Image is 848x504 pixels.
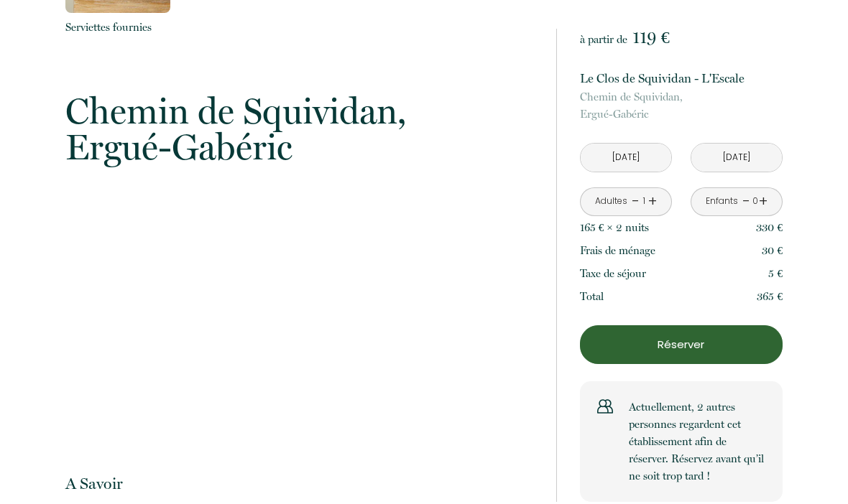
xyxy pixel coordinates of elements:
[580,265,646,282] p: Taxe de séjour
[580,68,783,88] p: Le Clos de Squividan - L'Escale
[580,242,655,259] p: Frais de ménage
[645,221,649,234] span: s
[580,219,649,236] p: 165 € × 2 nuit
[580,88,783,123] p: Ergué-Gabéric
[768,265,783,282] p: 5 €
[762,242,783,259] p: 30 €
[65,93,537,129] span: Chemin de Squividan,
[580,33,627,46] span: à partir de
[742,190,750,213] a: -
[691,144,782,172] input: Départ
[706,195,738,208] div: Enfants
[756,219,783,236] p: 330 €
[580,325,783,364] button: Réserver
[65,19,170,36] p: Serviettes fournies
[640,195,647,208] div: 1
[632,190,640,213] a: -
[580,288,604,305] p: Total
[759,190,768,213] a: +
[757,288,783,305] p: 365 €
[65,93,537,165] p: Ergué-Gabéric
[595,195,627,208] div: Adultes
[585,336,778,353] p: Réserver
[581,144,671,172] input: Arrivée
[580,88,783,106] span: Chemin de Squividan,
[752,195,759,208] div: 0
[648,190,657,213] a: +
[632,27,670,47] span: 119 €
[65,474,537,493] p: A Savoir
[597,398,613,414] img: users
[629,398,765,485] p: Actuellement, 2 autres personnes regardent cet établissement afin de réserver. Réservez avant qu’...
